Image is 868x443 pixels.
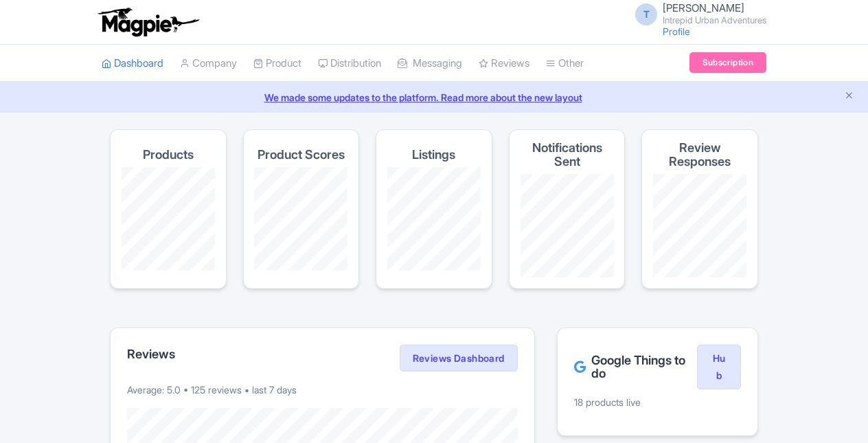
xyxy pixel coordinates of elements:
a: Company [180,45,237,83]
img: logo-ab69f6fb50320c5b225c76a69d11143b.png [95,7,201,37]
a: T [PERSON_NAME] Intrepid Urban Adventures [627,3,766,25]
h4: Products [143,148,194,162]
a: Product [253,45,301,83]
a: Hub [697,345,741,390]
p: 18 products live [574,395,741,409]
small: Intrepid Urban Adventures [663,16,766,25]
a: Distribution [318,45,381,83]
h4: Review Responses [653,141,746,169]
h4: Product Scores [258,148,345,162]
a: Messaging [398,45,462,83]
a: Reviews Dashboard [400,345,518,372]
button: Close announcement [844,89,854,105]
a: Reviews [479,45,529,83]
h2: Google Things to do [574,354,697,381]
p: Average: 5.0 • 125 reviews • last 7 days [127,382,518,397]
h2: Reviews [127,347,175,361]
span: [PERSON_NAME] [663,1,744,14]
h4: Notifications Sent [521,141,614,169]
a: Dashboard [102,45,163,83]
span: T [635,3,657,25]
a: Other [546,45,584,83]
h4: Listings [412,148,455,162]
a: Profile [663,25,690,37]
a: Subscription [689,52,766,73]
a: We made some updates to the platform. Read more about the new layout [8,90,860,105]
